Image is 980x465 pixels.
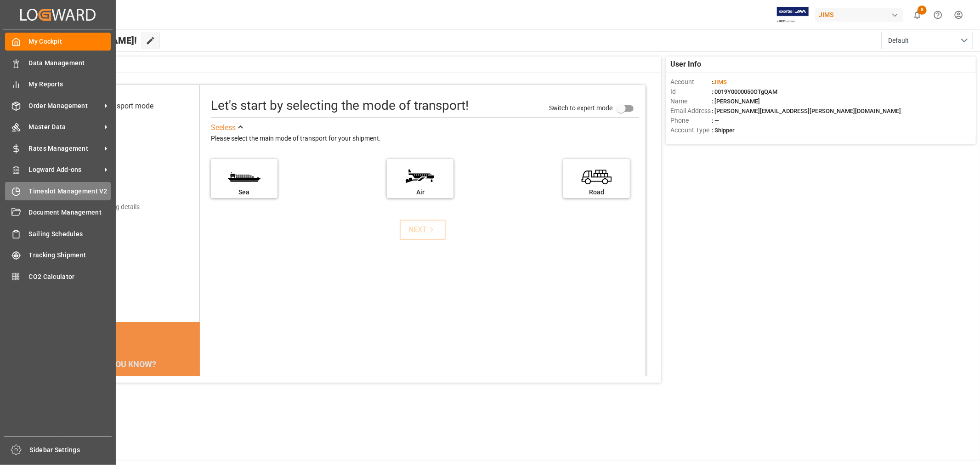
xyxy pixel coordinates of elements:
button: next slide / item [187,374,200,429]
a: My Reports [5,75,111,93]
span: Id [670,87,712,96]
a: Sailing Schedules [5,225,111,243]
span: Sailing Schedules [29,229,111,239]
a: CO2 Calculator [5,267,111,285]
span: CO2 Calculator [29,272,111,282]
a: Data Management [5,54,111,72]
span: Logward Add-ons [29,165,102,175]
div: Let's start by selecting the mode of transport! [211,96,469,115]
a: My Cockpit [5,33,111,51]
a: Tracking Shipment [5,246,111,264]
span: Switch to expert mode [549,104,612,111]
span: : Shipper [712,127,735,134]
div: DID YOU KNOW? [51,354,200,374]
span: Timeslot Management V2 [29,187,111,196]
span: My Reports [29,79,111,89]
span: Email Address [670,106,712,116]
span: Master Data [29,122,102,132]
span: Document Management [29,208,111,217]
span: Rates Management [29,144,102,153]
div: Please select the main mode of transport for your shipment. [211,133,639,144]
span: : [712,79,727,85]
a: Document Management [5,204,111,221]
span: : — [712,117,719,124]
div: NEXT [408,224,436,235]
button: JIMS [815,6,907,23]
div: See less [211,122,236,133]
span: Account [670,77,712,87]
img: Exertis%20JAM%20-%20Email%20Logo.jpg_1722504956.jpg [777,7,809,23]
button: NEXT [400,220,446,240]
button: show 8 new notifications [907,5,928,25]
a: Timeslot Management V2 [5,182,111,200]
span: : [PERSON_NAME] [712,98,760,105]
div: Sea [215,187,273,197]
span: Tracking Shipment [29,250,111,260]
span: Sidebar Settings [30,445,112,455]
span: Data Management [29,58,111,68]
span: Order Management [29,101,102,111]
span: Hello [PERSON_NAME]! [38,32,137,49]
span: Phone [670,116,712,125]
span: 8 [918,6,927,15]
span: Account Type [670,125,712,135]
span: Default [888,36,909,45]
span: Name [670,96,712,106]
div: Select transport mode [82,101,153,112]
div: Air [391,187,449,197]
div: JIMS [815,8,903,22]
span: : [PERSON_NAME][EMAIL_ADDRESS][PERSON_NAME][DOMAIN_NAME] [712,108,901,114]
div: In [DATE], carbon dioxide emissions from the European Union's transport sector reached 982 millio... [62,374,189,418]
span: User Info [670,59,701,70]
span: My Cockpit [29,37,111,46]
span: : 0019Y0000050OTgQAM [712,88,777,95]
div: Road [568,187,625,197]
button: Help Center [928,5,948,25]
span: JIMS [713,79,727,85]
button: open menu [881,32,973,49]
